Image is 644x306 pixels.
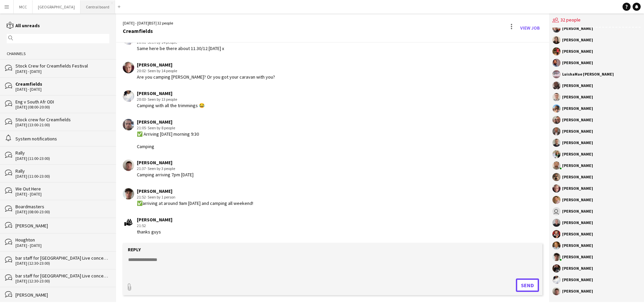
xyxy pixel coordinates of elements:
[562,209,593,213] div: [PERSON_NAME]
[137,102,205,108] div: Camping with all the trimmings 😂
[518,23,542,33] a: View Job
[15,186,109,192] div: We Out Here
[562,49,593,53] div: [PERSON_NAME]
[146,125,175,130] span: · Seen by 8 people
[562,106,593,111] div: [PERSON_NAME]
[562,255,593,259] div: [PERSON_NAME]
[137,68,275,74] div: 20:02
[137,119,199,125] div: [PERSON_NAME]
[562,221,593,225] div: [PERSON_NAME]
[562,244,593,248] div: [PERSON_NAME]
[562,266,593,270] div: [PERSON_NAME]
[123,20,173,26] div: [DATE] - [DATE] | 32 people
[562,129,593,133] div: [PERSON_NAME]
[15,261,109,266] div: [DATE] (12:30-23:00)
[562,61,593,65] div: [PERSON_NAME]
[15,237,109,243] div: Houghton
[15,105,109,110] div: [DATE] (08:00-20:00)
[137,223,172,229] div: 21:52
[562,164,593,168] div: [PERSON_NAME]
[15,192,109,196] div: [DATE] - [DATE]
[562,152,593,156] div: [PERSON_NAME]
[137,131,199,149] div: ✅ Arriving [DATE] morning 9:30 Camping
[15,174,109,179] div: [DATE] (11:00-23:00)
[15,168,109,174] div: Rally
[15,136,109,142] div: System notifications
[137,45,224,51] div: Same here be there about 11.30/12 [DATE] x
[15,243,109,248] div: [DATE] - [DATE]
[562,27,593,31] div: [PERSON_NAME]
[137,200,253,206] div: ✅arriving at around 9am [DATE] and camping all weekend!
[15,123,109,127] div: [DATE] (13:00-21:00)
[15,255,109,261] div: bar staff for [GEOGRAPHIC_DATA] Live concerts
[15,223,109,229] div: [PERSON_NAME]
[137,96,205,102] div: 20:03
[15,273,109,279] div: bar staff for [GEOGRAPHIC_DATA] Live concerts
[137,90,205,96] div: [PERSON_NAME]
[146,97,177,102] span: · Seen by 13 people
[15,87,109,92] div: [DATE] - [DATE]
[14,0,33,13] button: MCC
[15,156,109,161] div: [DATE] (11:00-23:00)
[146,194,175,200] span: · Seen by 1 person
[562,38,593,42] div: [PERSON_NAME]
[562,175,593,179] div: [PERSON_NAME]
[80,0,115,13] button: Central board
[552,13,641,28] div: 32 people
[15,150,109,156] div: Rally
[137,160,194,166] div: [PERSON_NAME]
[15,99,109,105] div: Eng v South Afr ODI
[137,217,172,223] div: [PERSON_NAME]
[15,210,109,214] div: [DATE] (08:00-23:00)
[562,84,593,88] div: [PERSON_NAME]
[137,166,194,172] div: 21:37
[562,198,593,202] div: [PERSON_NAME]
[15,204,109,210] div: Boardmasters
[15,69,109,74] div: [DATE] - [DATE]
[33,0,80,13] button: [GEOGRAPHIC_DATA]
[137,62,275,68] div: [PERSON_NAME]
[7,23,40,29] a: All unreads
[137,172,194,178] div: Camping arriving 7pm [DATE]
[146,68,177,73] span: · Seen by 14 people
[15,292,109,298] div: [PERSON_NAME]
[137,125,199,131] div: 21:05
[137,188,253,194] div: [PERSON_NAME]
[15,63,109,69] div: Stock Crew for Creamfields Festival
[562,141,593,145] div: [PERSON_NAME]
[146,166,175,171] span: · Seen by 3 people
[137,74,275,80] div: Are you camping [PERSON_NAME]? Or you got your caravan with you?
[137,229,172,235] div: thanks guys
[123,28,173,34] div: Creamfields
[562,118,593,122] div: [PERSON_NAME]
[516,278,539,292] button: Send
[146,40,177,45] span: · Seen by 14 people
[562,186,593,190] div: [PERSON_NAME]
[562,278,593,282] div: [PERSON_NAME]
[137,194,253,200] div: 21:52
[149,20,156,26] span: BST
[15,117,109,123] div: Stock crew for Creamfields
[562,95,593,99] div: [PERSON_NAME]
[128,247,141,253] label: Reply
[15,81,109,87] div: Creamfields
[562,72,614,76] div: LuishaMae [PERSON_NAME]
[562,232,593,236] div: [PERSON_NAME]
[15,279,109,283] div: [DATE] (12:30-23:00)
[562,289,593,293] div: [PERSON_NAME]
